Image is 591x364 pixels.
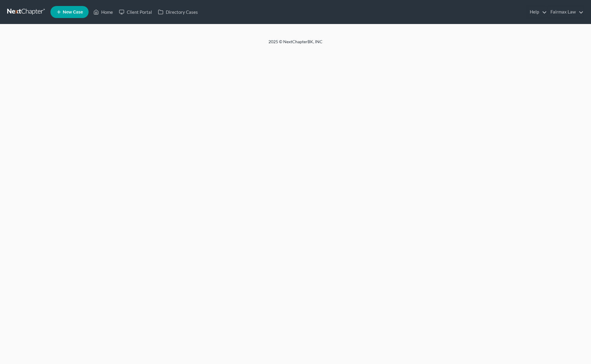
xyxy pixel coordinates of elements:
[155,7,201,17] a: Directory Cases
[527,7,547,17] a: Help
[547,7,583,17] a: Fairmax Law
[124,39,467,50] div: 2025 © NextChapterBK, INC
[90,7,116,17] a: Home
[50,6,89,18] new-legal-case-button: New Case
[116,7,155,17] a: Client Portal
